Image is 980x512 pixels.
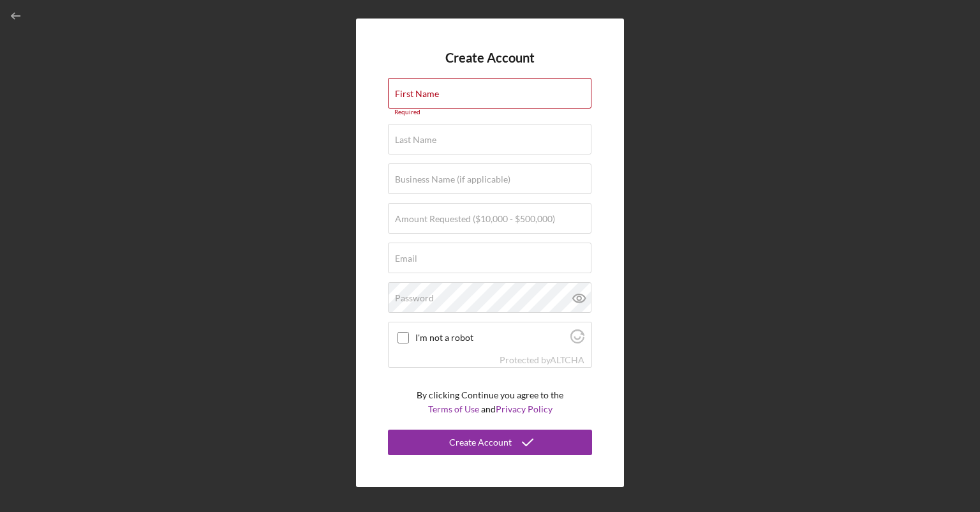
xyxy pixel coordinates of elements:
a: Visit Altcha.org [570,335,584,345]
label: Amount Requested ($10,000 - $500,000) [395,214,555,224]
div: Required [388,109,592,116]
label: First Name [395,89,439,99]
label: I'm not a robot [415,333,567,343]
label: Password [395,293,434,303]
label: Email [395,253,417,264]
a: Privacy Policy [496,403,553,414]
a: Visit Altcha.org [550,354,584,365]
label: Last Name [395,135,436,145]
label: Business Name (if applicable) [395,174,510,184]
button: Create Account [388,430,592,455]
h4: Create Account [445,50,535,65]
div: Create Account [449,430,512,455]
p: By clicking Continue you agree to the and [417,388,563,417]
a: Terms of Use [428,403,479,414]
div: Protected by [500,355,584,365]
